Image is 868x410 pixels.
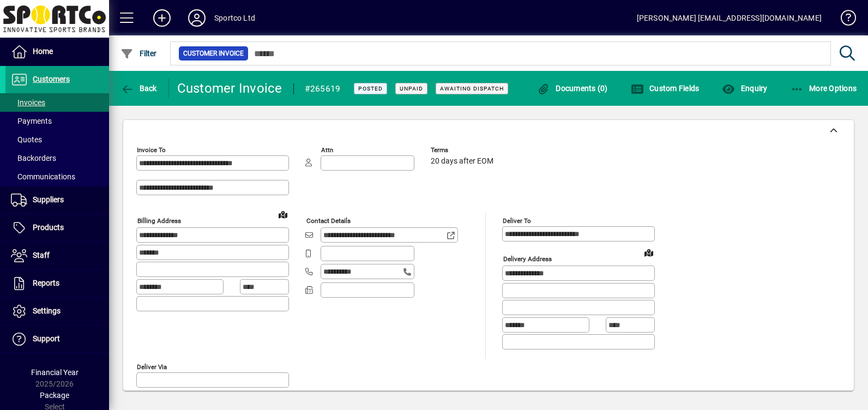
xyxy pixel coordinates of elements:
span: Documents (0) [537,84,608,93]
button: Custom Fields [628,79,702,98]
mat-label: Invoice To [137,146,166,154]
span: Enquiry [722,84,767,93]
span: Posted [358,85,383,92]
button: Back [118,79,160,98]
span: Customer Invoice [183,48,244,59]
a: Staff [5,242,109,269]
span: Terms [431,147,496,154]
div: Customer Invoice [177,80,282,97]
div: [PERSON_NAME] [EMAIL_ADDRESS][DOMAIN_NAME] [637,9,822,27]
a: Suppliers [5,186,109,214]
a: Home [5,38,109,65]
app-page-header-button: Back [109,79,169,98]
span: Financial Year [31,368,79,377]
span: Support [33,334,60,343]
span: Unpaid [400,85,423,92]
button: More Options [788,79,860,98]
button: Add [144,8,179,28]
span: Products [33,223,64,232]
span: Quotes [11,135,42,144]
a: Backorders [5,149,109,167]
button: Profile [179,8,214,28]
a: View on map [640,244,658,261]
span: Awaiting Dispatch [440,85,504,92]
mat-label: Deliver via [137,363,167,370]
span: Back [120,84,157,93]
span: More Options [791,84,857,93]
a: Reports [5,270,109,297]
a: View on map [274,206,292,223]
a: Knowledge Base [833,2,854,38]
div: #265619 [305,80,341,98]
span: Package [40,391,69,400]
span: Communications [11,172,75,181]
button: Enquiry [719,79,770,98]
span: Reports [33,279,59,287]
span: Suppliers [33,195,64,204]
a: Settings [5,298,109,325]
button: Filter [118,44,160,63]
span: Filter [120,49,157,58]
span: 20 days after EOM [431,157,493,166]
span: Home [33,47,53,56]
a: Payments [5,112,109,130]
mat-label: Attn [321,146,333,154]
a: Communications [5,167,109,186]
a: Invoices [5,93,109,112]
a: Products [5,214,109,242]
button: Documents (0) [534,79,611,98]
span: Invoices [11,98,45,107]
span: Staff [33,251,50,260]
a: Quotes [5,130,109,149]
a: Support [5,325,109,353]
span: Settings [33,306,61,315]
span: Customers [33,75,70,83]
mat-label: Deliver To [503,217,531,225]
div: Sportco Ltd [214,9,255,27]
span: Custom Fields [631,84,700,93]
span: Payments [11,117,52,125]
span: Backorders [11,154,56,162]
